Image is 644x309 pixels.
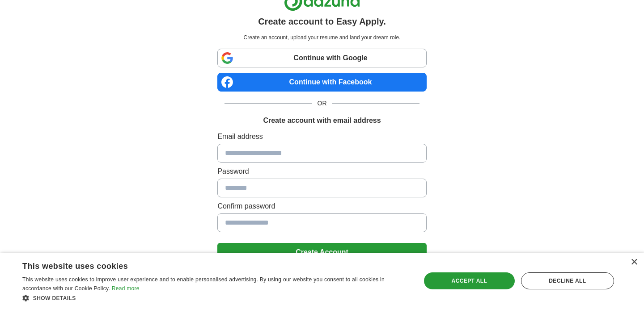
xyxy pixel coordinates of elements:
[112,285,140,292] a: Read more, opens a new window
[217,166,426,177] label: Password
[22,276,385,292] span: This website uses cookies to improve user experience and to enable personalised advertising. By u...
[263,115,381,126] h1: Create account with email address
[219,33,424,42] p: Create an account, upload your resume and land your dream role.
[33,295,76,301] span: Show details
[22,293,409,302] div: Show details
[217,49,426,67] a: Continue with Google
[217,73,426,92] a: Continue with Facebook
[217,201,426,212] label: Confirm password
[521,272,614,289] div: Decline all
[217,131,426,142] label: Email address
[22,258,387,271] div: This website uses cookies
[217,243,426,262] button: Create Account
[312,99,332,108] span: OR
[258,15,386,28] h1: Create account to Easy Apply.
[424,272,515,289] div: Accept all
[631,259,637,266] div: Close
